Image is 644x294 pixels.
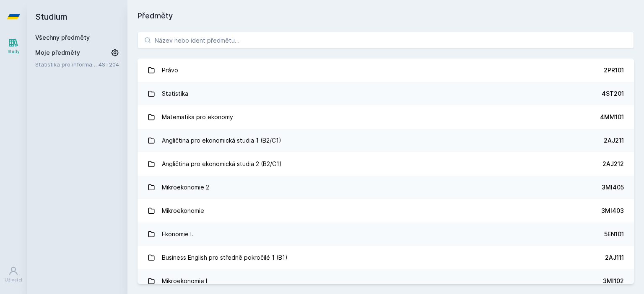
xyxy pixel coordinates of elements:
[603,277,624,285] div: 3MI102
[35,49,80,57] span: Moje předměty
[138,176,634,199] a: Mikroekonomie 2 3MI405
[99,61,119,68] a: 4ST204
[162,109,233,125] div: Matematika pro ekonomy
[138,199,634,222] a: Mikroekonomie 3MI403
[138,59,634,82] a: Právo 2PR101
[2,33,25,59] a: Study
[5,277,22,283] div: Uživatel
[162,202,204,219] div: Mikroekonomie
[138,10,634,22] h1: Předměty
[138,129,634,152] a: Angličtina pro ekonomická studia 1 (B2/C1) 2AJ211
[138,246,634,269] a: Business English pro středně pokročilé 1 (B1) 2AJ111
[2,262,25,287] a: Uživatel
[604,136,624,145] div: 2AJ211
[602,160,624,168] div: 2AJ212
[138,82,634,105] a: Statistika 4ST201
[35,34,90,41] a: Všechny předměty
[138,32,634,49] input: Název nebo ident předmětu…
[602,89,624,98] div: 4ST201
[162,249,288,266] div: Business English pro středně pokročilé 1 (B1)
[162,273,207,289] div: Mikroekonomie I
[604,66,624,74] div: 2PR101
[138,222,634,246] a: Ekonomie I. 5EN101
[162,179,209,196] div: Mikroekonomie 2
[162,62,178,79] div: Právo
[8,49,20,55] div: Study
[602,183,624,192] div: 3MI405
[604,230,624,238] div: 5EN101
[138,269,634,293] a: Mikroekonomie I 3MI102
[600,113,624,121] div: 4MM101
[601,207,624,215] div: 3MI403
[138,152,634,176] a: Angličtina pro ekonomická studia 2 (B2/C1) 2AJ212
[138,105,634,129] a: Matematika pro ekonomy 4MM101
[35,60,99,69] a: Statistika pro informatiky
[162,226,193,243] div: Ekonomie I.
[162,132,281,149] div: Angličtina pro ekonomická studia 1 (B2/C1)
[605,253,624,262] div: 2AJ111
[162,85,188,102] div: Statistika
[162,156,282,172] div: Angličtina pro ekonomická studia 2 (B2/C1)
